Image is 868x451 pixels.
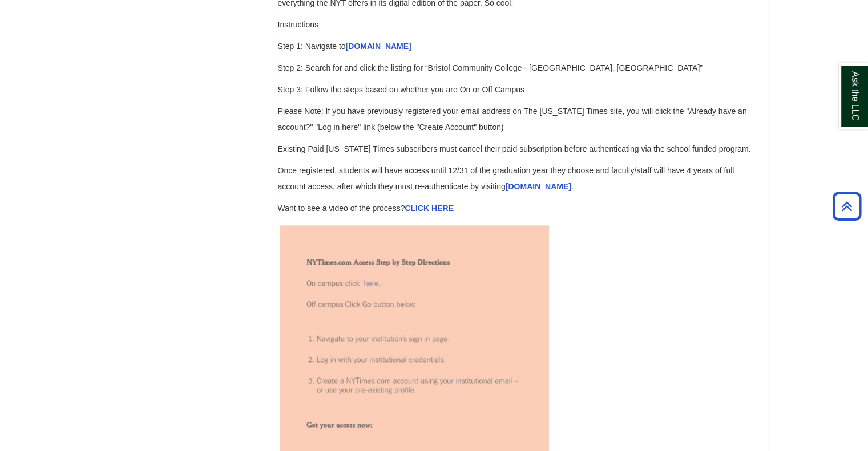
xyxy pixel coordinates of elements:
span: Want to see a video of the process? [278,204,454,213]
span: Step 2: Search for and click the listing for “Bristol Community College - [GEOGRAPHIC_DATA], [GEO... [278,63,703,72]
a: CLICK HERE [405,204,454,213]
span: Existing Paid [US_STATE] Times subscribers must cancel their paid subscription before authenticat... [278,144,751,153]
span: Once registered, students will have access until 12/31 of the graduation year they choose and fac... [278,166,734,191]
span: Please Note: If you have previously registered your email address on The [US_STATE] Times site, y... [278,107,747,132]
span: Step 3: Follow the steps based on whether you are On or Off Campus [278,85,524,94]
span: Instructions [278,20,319,29]
a: [DOMAIN_NAME] [506,182,571,191]
a: [DOMAIN_NAME] [346,42,411,51]
span: Step 1: Navigate to [278,42,414,51]
a: Back to Top [829,198,865,214]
